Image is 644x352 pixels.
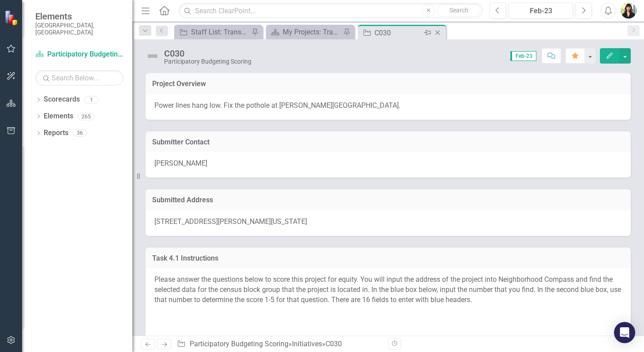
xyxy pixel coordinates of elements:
div: C030 [374,27,422,38]
span: Feb-23 [510,51,536,61]
h3: Submitted Address [152,196,624,204]
input: Search ClearPoint... [179,3,483,19]
a: Elements [44,111,73,121]
div: My Projects: Transportation [283,26,341,38]
a: Reports [44,128,68,138]
span: Elements [35,11,124,22]
input: Search Below... [35,70,124,86]
a: My Projects: Transportation [268,26,341,38]
h3: Task 4.1 Instructions [152,254,624,262]
h3: Project Overview [152,80,624,88]
small: [GEOGRAPHIC_DATA], [GEOGRAPHIC_DATA] [35,22,124,36]
div: 1 [84,96,98,103]
a: Staff List: Transportation [176,26,249,38]
div: Participatory Budgeting Scoring [164,58,251,65]
div: Open Intercom Messenger [614,322,635,343]
div: C030 [164,49,251,58]
div: 265 [78,113,95,120]
a: Participatory Budgeting Scoring [190,340,288,348]
a: Initiatives [292,340,322,348]
div: 36 [73,129,87,137]
a: Participatory Budgeting Scoring [35,49,124,60]
span: Search [449,7,468,14]
img: Amanda Connell [621,3,637,19]
div: Feb-23 [512,6,570,16]
div: C030 [326,340,342,348]
span: [STREET_ADDRESS][PERSON_NAME][US_STATE] [154,217,307,226]
button: Feb-23 [509,3,573,19]
span: [PERSON_NAME] [154,159,207,167]
p: Please answer the questions below to score this project for equity. You will input the address of... [154,275,622,307]
button: Search [437,4,481,17]
img: ClearPoint Strategy [4,10,20,26]
p: Power lines hang low. Fix the pothole at [PERSON_NAME][GEOGRAPHIC_DATA]. [154,101,622,111]
h3: Submitter Contact [152,138,624,146]
img: Not Defined [146,49,160,63]
div: Staff List: Transportation [191,26,249,38]
div: » » [177,339,382,349]
a: Scorecards [44,95,80,105]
